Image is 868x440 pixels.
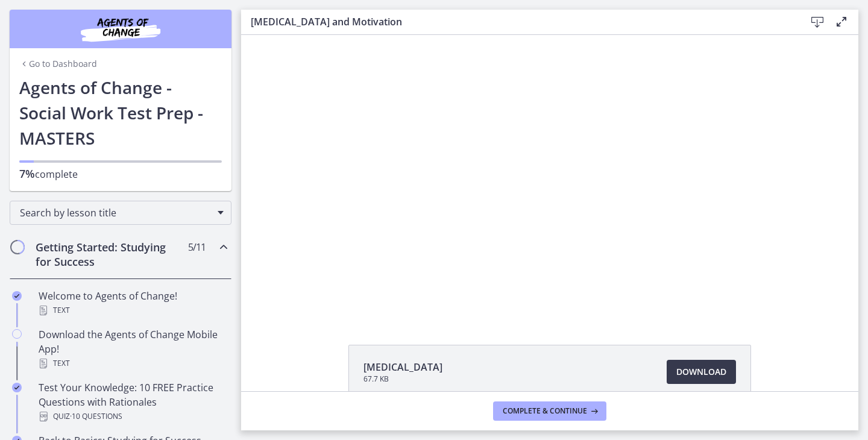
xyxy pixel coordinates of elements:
span: Download [676,365,726,379]
iframe: Video Lesson [241,35,858,317]
i: Completed [12,291,22,301]
p: complete [19,166,222,181]
a: Go to Dashboard [19,58,97,70]
span: 5 / 11 [188,240,206,254]
span: [MEDICAL_DATA] [363,360,442,374]
h2: Getting Started: Studying for Success [36,240,183,269]
div: Welcome to Agents of Change! [39,289,227,318]
span: 67.7 KB [363,374,442,384]
span: 7% [19,166,35,181]
div: Text [39,303,227,318]
div: Download the Agents of Change Mobile App! [39,327,227,371]
a: Download [667,360,736,384]
h3: [MEDICAL_DATA] and Motivation [251,14,786,29]
button: Complete & continue [493,401,606,421]
div: Test Your Knowledge: 10 FREE Practice Questions with Rationales [39,380,227,424]
div: Search by lesson title [10,201,231,225]
i: Completed [12,383,22,392]
div: Text [39,356,227,371]
img: Agents of Change Social Work Test Prep [48,14,193,43]
span: · 10 Questions [70,409,122,424]
h1: Agents of Change - Social Work Test Prep - MASTERS [19,75,222,151]
span: Search by lesson title [20,206,212,219]
div: Quiz [39,409,227,424]
span: Complete & continue [503,406,587,416]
